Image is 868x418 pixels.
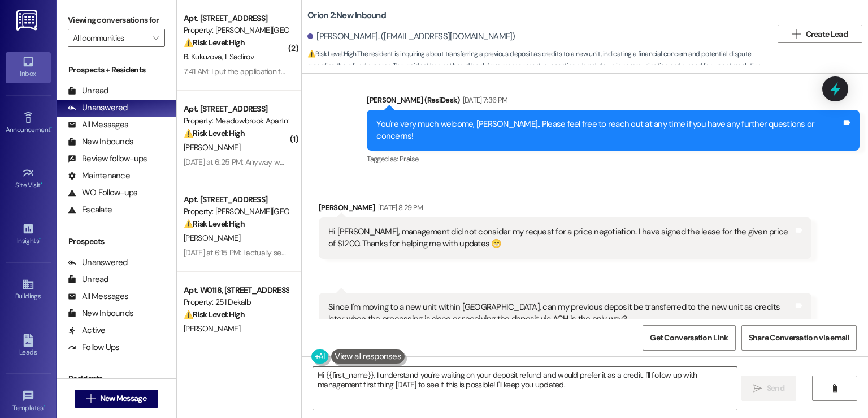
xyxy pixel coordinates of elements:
[184,233,240,243] span: [PERSON_NAME]
[806,28,848,40] span: Create Lead
[184,37,245,48] strong: ⚠️ Risk Level: High
[50,124,52,132] span: •
[307,48,772,72] span: : The resident is inquiring about transferring a previous deposit as credits to a new unit, indic...
[367,151,860,167] div: Tagged as:
[68,153,147,165] div: Review follow-ups
[68,11,165,29] label: Viewing conversations for
[184,309,245,319] strong: ⚠️ Risk Level: High
[225,52,254,62] span: I. Sadirov
[319,202,811,217] div: [PERSON_NAME]
[307,31,515,42] div: [PERSON_NAME]. ([EMAIL_ADDRESS][DOMAIN_NAME])
[460,94,508,106] div: [DATE] 7:36 PM
[68,257,128,268] div: Unanswered
[6,331,51,361] a: Leads
[68,342,120,353] div: Follow Ups
[184,206,288,217] div: Property: [PERSON_NAME][GEOGRAPHIC_DATA]
[184,142,240,152] span: [PERSON_NAME]
[375,202,423,214] div: [DATE] 8:29 PM
[57,373,176,385] div: Residents
[68,291,128,302] div: All Messages
[6,164,51,194] a: Site Visit •
[68,136,133,148] div: New Inbounds
[57,236,176,248] div: Prospects
[68,85,108,97] div: Unread
[184,103,288,115] div: Apt. [STREET_ADDRESS]
[6,219,51,250] a: Insights •
[753,384,762,393] i: 
[184,12,288,24] div: Apt. [STREET_ADDRESS]
[68,204,112,216] div: Escalate
[328,226,793,250] div: Hi [PERSON_NAME], management did not consider my request for a price negotiation. I have signed t...
[184,52,225,62] span: B. Kukuzova
[57,64,176,76] div: Prospects + Residents
[367,94,860,110] div: [PERSON_NAME] (ResiDesk)
[75,390,158,408] button: New Message
[792,29,801,39] i: 
[68,325,106,336] div: Active
[184,296,288,308] div: Property: 251 Dekalb
[16,10,40,31] img: ResiDesk Logo
[741,325,857,351] button: Share Conversation via email
[184,323,240,334] span: [PERSON_NAME]
[6,52,51,83] a: Inbox
[778,25,862,43] button: Create Lead
[184,66,558,76] div: 7:41 AM: I put the application for Hopeanddoor they asking Late notice including all the late fee...
[41,180,42,187] span: •
[307,49,356,58] strong: ⚠️ Risk Level: High
[184,248,653,258] div: [DATE] at 6:15 PM: I actually sent a letter out like maybe [DATE] , I can't stay till September. ...
[44,402,45,410] span: •
[6,386,51,417] a: Templates •
[741,376,796,401] button: Send
[184,157,384,167] div: [DATE] at 6:25 PM: Anyway we can have the late fee waived?
[400,154,418,164] span: Praise
[650,332,728,344] span: Get Conversation Link
[39,235,41,243] span: •
[184,24,288,36] div: Property: [PERSON_NAME][GEOGRAPHIC_DATA]
[376,118,841,143] div: You're very much welcome, [PERSON_NAME].. Please feel free to reach out at any time if you have a...
[68,102,128,114] div: Unanswered
[153,33,159,42] i: 
[68,274,108,285] div: Unread
[68,170,130,182] div: Maintenance
[767,382,784,394] span: Send
[184,128,245,138] strong: ⚠️ Risk Level: High
[68,308,133,319] div: New Inbounds
[100,393,146,404] span: New Message
[830,384,839,393] i: 
[307,10,386,22] b: Orion 2: New Inbound
[313,367,736,410] textarea: Hi {{first_name}}, I understand you're waiting on your deposit refund and would prefer it as a cr...
[328,301,793,326] div: Since I'm moving to a new unit within [GEOGRAPHIC_DATA], can my previous deposit be transferred t...
[73,29,147,47] input: All communities
[749,332,849,344] span: Share Conversation via email
[184,219,245,229] strong: ⚠️ Risk Level: High
[68,187,137,199] div: WO Follow-ups
[184,115,288,127] div: Property: Meadowbrook Apartments
[643,325,735,351] button: Get Conversation Link
[184,284,288,296] div: Apt. W0118, [STREET_ADDRESS]
[6,275,51,305] a: Buildings
[68,119,128,131] div: All Messages
[184,194,288,206] div: Apt. [STREET_ADDRESS]
[86,394,95,403] i: 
